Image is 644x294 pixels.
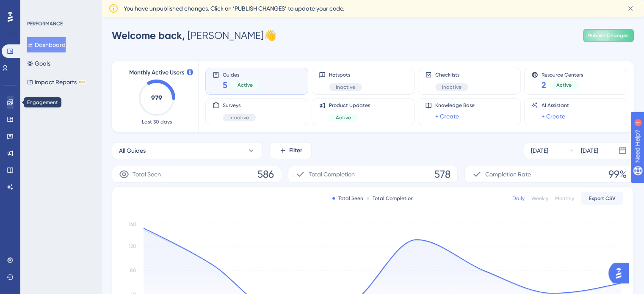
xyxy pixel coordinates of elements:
[59,4,61,11] div: 1
[512,195,525,202] div: Daily
[133,169,161,179] span: Total Seen
[367,195,414,202] div: Total Completion
[555,195,574,202] div: Monthly
[542,102,569,109] span: AI Assistant
[435,71,468,78] span: Checklists
[581,192,623,205] button: Export CSV
[309,169,355,179] span: Total Completion
[257,168,274,181] span: 586
[289,146,302,156] span: Filter
[20,2,53,12] span: Need Help?
[78,80,86,84] div: BETA
[112,142,263,159] button: All Guides
[608,261,634,286] iframe: UserGuiding AI Assistant Launcher
[581,146,598,156] div: [DATE]
[112,29,185,41] span: Welcome back,
[434,168,451,181] span: 578
[442,84,462,91] span: Inactive
[336,84,355,91] span: Inactive
[542,111,565,121] a: + Create
[542,71,583,77] span: Resource Centers
[583,29,634,42] button: Publish Changes
[142,118,172,125] span: Last 30 days
[129,68,184,78] span: Monthly Active Users
[151,94,162,102] text: 979
[129,221,136,227] tspan: 160
[27,20,63,27] div: PERFORMANCE
[223,79,227,91] span: 5
[485,169,531,179] span: Completion Rate
[238,82,253,88] span: Active
[27,37,66,52] button: Dashboard
[269,142,312,159] button: Filter
[112,29,276,42] div: [PERSON_NAME] 👋
[531,195,548,202] div: Weekly
[531,146,548,156] div: [DATE]
[608,168,627,181] span: 99%
[329,71,362,78] span: Hotspots
[223,102,256,109] span: Surveys
[223,71,260,77] span: Guides
[129,243,136,249] tspan: 120
[542,79,546,91] span: 2
[588,32,629,39] span: Publish Changes
[556,82,572,88] span: Active
[229,114,249,121] span: Inactive
[329,102,370,109] span: Product Updates
[27,56,50,71] button: Goals
[336,114,351,121] span: Active
[124,3,344,14] span: You have unpublished changes. Click on ‘PUBLISH CHANGES’ to update your code.
[435,102,475,109] span: Knowledge Base
[27,74,86,90] button: Impact ReportsBETA
[130,267,136,273] tspan: 80
[589,195,616,202] span: Export CSV
[119,146,146,156] span: All Guides
[332,195,363,202] div: Total Seen
[435,111,459,121] a: + Create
